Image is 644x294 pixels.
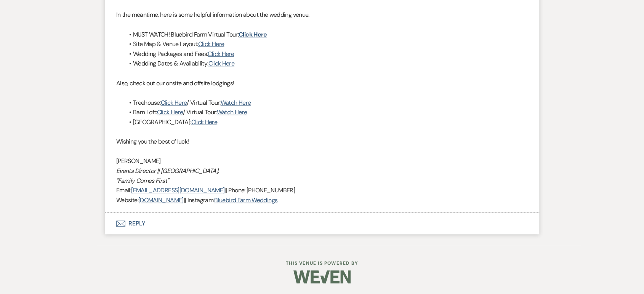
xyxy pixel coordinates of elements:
li: Wedding Dates & Availability: [124,59,528,69]
a: Click Here [161,99,187,107]
a: Click Here [239,30,267,38]
li: Barn Loft: / Virtual Tour: [124,107,528,117]
li: [GEOGRAPHIC_DATA]: [124,117,528,127]
a: Click Here [208,50,234,58]
a: [EMAIL_ADDRESS][DOMAIN_NAME] [131,186,224,194]
p: Website: || Instagram: [116,195,528,205]
li: Site Map & Venue Layout: [124,39,528,49]
li: Wedding Packages and Fees: [124,49,528,59]
em: Events Director || [GEOGRAPHIC_DATA]. [116,167,219,175]
a: Bluebird Farm Weddings [214,196,277,204]
li: MUST WATCH! Bluebird Farm Virtual Tour: [124,30,528,40]
a: Watch Here [221,99,251,107]
a: Click Here [208,59,234,67]
a: Click Here [157,108,183,116]
span: [PERSON_NAME] [116,157,161,165]
span: Also, check out our onsite and offsite lodgings! [116,79,234,87]
a: Watch Here [217,108,247,116]
span: In the meantime, here is some helpful information about the wedding venue. [116,11,309,19]
em: "Family Comes First" [116,177,168,185]
a: Click Here [198,40,224,48]
img: Weven Logo [293,264,351,290]
li: Treehouse: / Virtual Tour: [124,98,528,108]
p: Email: || Phone: [PHONE_NUMBER] [116,185,528,195]
button: Reply [105,213,539,234]
a: Click Here [191,118,217,126]
a: [DOMAIN_NAME] [138,196,184,204]
p: Wishing you the best of luck! [116,137,528,147]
